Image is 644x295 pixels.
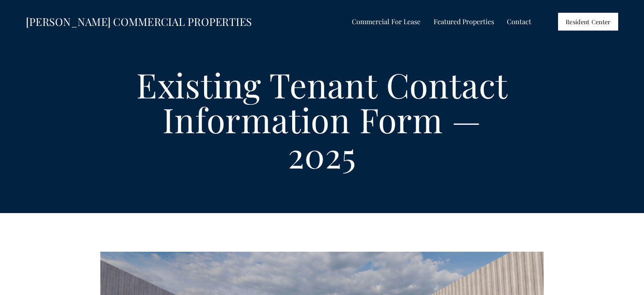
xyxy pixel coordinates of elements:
[26,14,252,28] a: [PERSON_NAME] COMMERCIAL PROPERTIES
[558,13,619,30] a: Resident Center
[352,16,420,27] span: Commercial For Lease
[507,16,531,28] a: Contact
[434,16,494,28] a: folder dropdown
[125,67,519,172] h1: Existing Tenant Contact Information Form — 2025
[434,16,494,27] span: Featured Properties
[352,16,420,28] a: folder dropdown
